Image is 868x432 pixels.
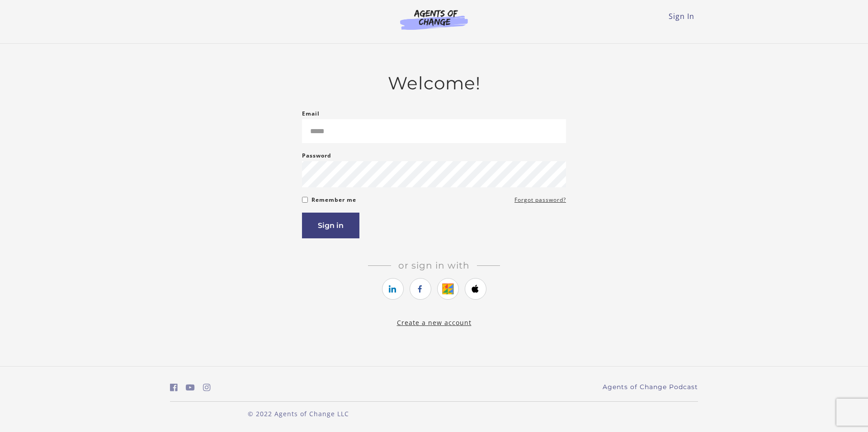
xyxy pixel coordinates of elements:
[170,381,178,394] a: https://www.facebook.com/groups/aswbtestprep (Open in a new window)
[397,318,472,327] a: Create a new account
[170,409,427,418] p: © 2022 Agents of Change LLC
[437,278,459,300] a: https://courses.thinkific.com/users/auth/google?ss%5Breferral%5D=&ss%5Buser_return_to%5D=&ss%5Bvi...
[302,108,320,119] label: Email
[302,150,331,161] label: Password
[302,73,566,94] h2: Welcome!
[302,213,359,238] button: Sign in
[311,195,356,205] label: Remember me
[514,195,566,205] a: Forgot password?
[669,11,694,21] a: Sign In
[203,383,211,392] i: https://www.instagram.com/agentsofchangeprep/ (Open in a new window)
[603,382,698,392] a: Agents of Change Podcast
[391,9,477,30] img: Agents of Change Logo
[186,383,195,392] i: https://www.youtube.com/c/AgentsofChangeTestPrepbyMeaganMitchell (Open in a new window)
[391,260,477,271] span: Or sign in with
[410,278,431,300] a: https://courses.thinkific.com/users/auth/facebook?ss%5Breferral%5D=&ss%5Buser_return_to%5D=&ss%5B...
[203,381,211,394] a: https://www.instagram.com/agentsofchangeprep/ (Open in a new window)
[170,383,178,392] i: https://www.facebook.com/groups/aswbtestprep (Open in a new window)
[382,278,404,300] a: https://courses.thinkific.com/users/auth/linkedin?ss%5Breferral%5D=&ss%5Buser_return_to%5D=&ss%5B...
[465,278,486,300] a: https://courses.thinkific.com/users/auth/apple?ss%5Breferral%5D=&ss%5Buser_return_to%5D=&ss%5Bvis...
[186,381,195,394] a: https://www.youtube.com/c/AgentsofChangeTestPrepbyMeaganMitchell (Open in a new window)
